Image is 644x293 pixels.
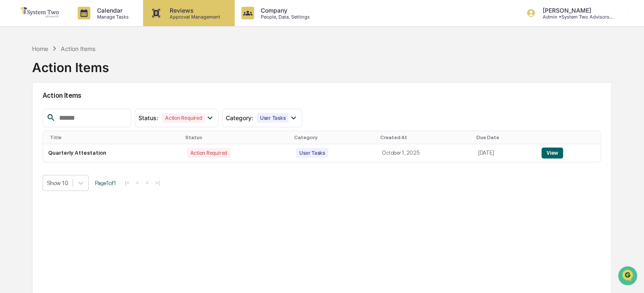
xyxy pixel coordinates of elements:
[138,114,158,121] span: Status :
[32,45,48,52] div: Home
[143,67,154,77] button: Start new chat
[61,45,95,52] div: Action Items
[17,122,53,131] span: Data Lookup
[536,7,614,14] p: [PERSON_NAME]
[29,65,138,73] div: Start new chat
[90,7,133,14] p: Calendar
[617,265,640,288] iframe: Open customer support
[61,107,68,114] div: 🗄️
[84,143,102,149] span: Pylon
[153,179,162,186] button: >|
[226,114,253,121] span: Category :
[143,179,152,186] button: >
[257,113,289,123] div: User Tasks
[536,14,614,20] p: Admin • System Two Advisors, L.P.
[473,144,536,162] td: [DATE]
[476,134,533,140] div: Due Date
[541,148,563,159] button: View
[5,119,57,134] a: 🔎Data Lookup
[163,7,225,14] p: Reviews
[60,142,102,149] a: Powered byPylon
[32,53,109,75] div: Action Items
[5,103,58,118] a: 🖐️Preclearance
[8,107,15,114] div: 🖐️
[185,134,288,140] div: Status
[58,103,108,118] a: 🗄️Attestations
[8,123,15,130] div: 🔎
[541,150,563,156] a: View
[254,7,314,14] p: Company
[70,106,105,115] span: Attestations
[296,148,328,158] div: User Tasks
[254,14,314,20] p: People, Data, Settings
[187,148,230,158] div: Action Required
[20,7,61,20] img: logo
[380,134,469,140] div: Created At
[43,144,182,162] td: Quarterly Attestation
[133,179,142,186] button: <
[377,144,473,162] td: October 1, 2025
[17,106,54,115] span: Preclearance
[95,180,116,186] span: Page 1 of 1
[122,179,132,186] button: |<
[8,18,154,31] p: How can we help?
[43,91,601,99] h2: Action Items
[8,65,24,80] img: 1746055101610-c473b297-6a78-478c-a979-82029cc54cd1
[162,113,205,123] div: Action Required
[29,73,107,80] div: We're available if you need us!
[90,14,133,20] p: Manage Tasks
[50,134,179,140] div: Title
[294,134,373,140] div: Category
[163,14,225,20] p: Approval Management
